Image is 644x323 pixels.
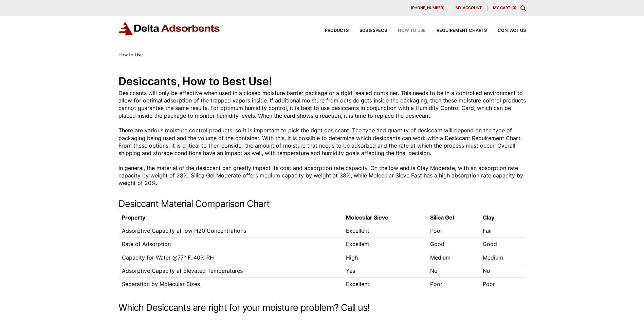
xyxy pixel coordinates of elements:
[426,28,487,33] a: Requirement Charts
[520,5,526,11] div: Toggle Modal Content
[479,278,526,291] td: Poor
[427,251,479,264] td: Medium
[487,28,526,33] a: Contact Us
[118,264,343,277] td: Adsorptive Capacity at Elevated Temperatures
[411,6,444,10] span: [PHONE_NUMBER]
[343,251,427,264] td: High
[493,5,516,10] a: My Cart (0)
[314,28,349,33] a: Products
[118,22,220,35] img: Delta Adsorbents
[118,164,526,187] p: In general, the material of the desiccant can greatly impact its cost and absorption rate capacit...
[118,127,526,157] p: There are various moisture control products, so it is important to pick the right desiccant. The ...
[118,52,143,57] span: How to Use
[398,28,426,33] span: How to Use
[118,211,343,224] th: Property
[405,5,450,11] a: [PHONE_NUMBER]
[118,89,526,120] p: Desiccants will only be effective when used in a closed moisture barrier package or a rigid, seal...
[343,224,427,237] td: Excellent
[456,6,482,10] span: My account
[427,278,479,291] td: Poor
[450,5,487,11] a: My account
[118,74,526,89] h1: Desiccants, How to Best Use!
[343,264,427,277] td: Yes
[498,28,526,33] span: Contact Us
[118,237,343,251] td: Rate of Adsorption
[427,224,479,237] td: Poor
[325,28,349,33] span: Products
[118,198,526,210] h2: Desiccant Material Comparison Chart
[118,302,526,313] h2: Which Desiccants are right for your moisture problem? Call us!
[479,224,526,237] td: Fair
[437,28,487,33] span: Requirement Charts
[427,264,479,277] td: No
[343,211,427,224] th: Molecular Sieve
[387,28,426,33] a: How to Use
[479,237,526,251] td: Good
[513,5,515,10] span: 0
[118,224,343,237] td: Adsorptive Capacity at low H20 Concentrations
[118,278,343,291] td: Separation by Molecular Sizes
[479,211,526,224] th: Clay
[118,251,343,264] td: Capacity for Water @77° F, 40% RH
[343,278,427,291] td: Excellent
[479,251,526,264] td: Medium
[427,237,479,251] td: Good
[343,237,427,251] td: Excellent
[427,211,479,224] th: Silica Gel
[479,264,526,277] td: No
[360,28,387,33] span: SDS & SPECS
[349,28,387,33] a: SDS & SPECS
